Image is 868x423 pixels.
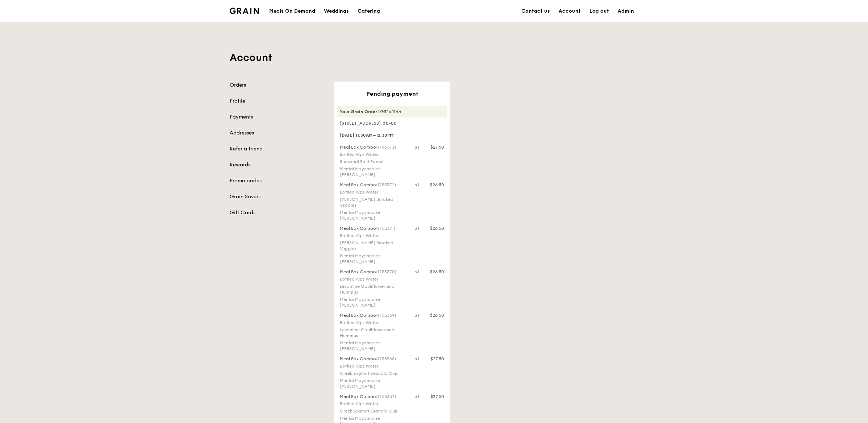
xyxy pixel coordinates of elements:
a: Payments [230,113,325,121]
div: Bottled Alps Water [340,152,406,157]
div: x1 [415,182,419,188]
div: x1 [415,356,419,362]
div: $26.50 [430,182,444,188]
div: Mentai Mayonnaise [PERSON_NAME] [340,210,406,221]
a: Promo codes [230,177,325,184]
div: Weddings [324,0,349,22]
div: Bottled Alps Water [340,363,406,369]
div: $27.50 [430,144,444,150]
div: x1 [415,225,419,231]
a: Catering [353,0,384,22]
div: $27.50 [430,356,444,362]
div: [PERSON_NAME] Smoked Veggies [340,240,406,252]
div: Meal Box Combo [340,312,406,318]
div: Greek Yoghurt Granola Cup [340,370,406,376]
a: Orders [230,82,325,89]
div: Bottled Alps Water [340,320,406,325]
div: Levantine Cauliflower and Hummus [340,327,406,339]
a: Grain Savers [230,193,325,200]
div: $26.50 [430,225,444,231]
div: Mentai Mayonnaise [PERSON_NAME] [340,340,406,352]
div: Meals On Demand [269,0,315,22]
h1: Account [230,51,638,64]
div: #G3265144 [337,106,447,117]
a: Rewards [230,161,325,169]
a: Contact us [517,0,554,22]
div: x1 [415,312,419,318]
span: (1753371) [376,226,395,231]
div: Meal Box Combo [340,394,406,399]
div: x1 [415,394,419,399]
div: x1 [415,144,419,150]
a: Refer a friend [230,145,325,153]
div: [STREET_ADDRESS], #0-00 [337,120,447,126]
span: (1753373) [376,145,396,150]
div: x1 [415,269,419,275]
div: Meal Box Combo [340,182,406,188]
img: Grain [230,8,259,14]
div: Seasonal Fruit Parcel [340,159,406,165]
a: Log out [585,0,613,22]
div: Mentai Mayonnaise [PERSON_NAME] [340,296,406,308]
a: Account [554,0,585,22]
div: Bottled Alps Water [340,189,406,195]
div: Mentai Mayonnaise [PERSON_NAME] [340,253,406,265]
a: Gift Cards [230,209,325,216]
div: Meal Box Combo [340,225,406,231]
div: Meal Box Combo [340,356,406,362]
div: Mentai Mayonnaise [PERSON_NAME] [340,378,406,389]
span: (1753368) [376,356,396,361]
div: Pending payment [337,90,447,97]
div: $26.50 [430,312,444,318]
div: Meal Box Combo [340,269,406,275]
div: [PERSON_NAME] Smoked Veggies [340,196,406,208]
div: Bottled Alps Water [340,401,406,407]
div: Greek Yoghurt Granola Cup [340,408,406,414]
a: Admin [613,0,638,22]
div: Bottled Alps Water [340,233,406,239]
div: [DATE] 11:30AM–12:30PM [337,129,447,141]
span: (1753369) [376,313,396,318]
div: $27.50 [430,394,444,399]
span: (1753370) [376,269,396,274]
strong: Your Grain Order [340,109,377,114]
a: Profile [230,98,325,105]
div: Levantine Cauliflower and Hummus [340,283,406,295]
div: $26.50 [430,269,444,275]
div: Catering [358,0,380,22]
a: Weddings [320,0,353,22]
div: Meal Box Combo [340,144,406,150]
span: (1753367) [376,394,396,399]
div: Mentai Mayonnaise [PERSON_NAME] [340,166,406,178]
a: Addresses [230,129,325,137]
span: (1753372) [376,182,396,187]
div: Bottled Alps Water [340,276,406,282]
